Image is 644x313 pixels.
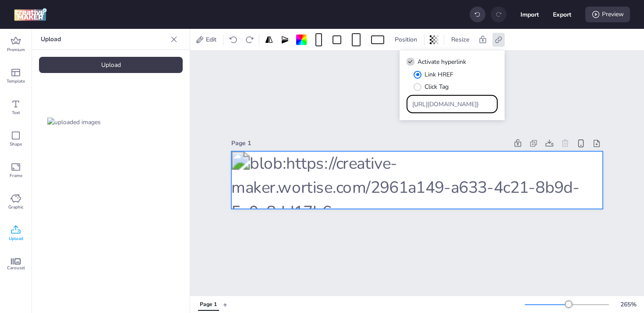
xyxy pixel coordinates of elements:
div: 265 % [618,300,639,309]
span: Link HREF [425,70,453,79]
span: Edit [204,35,218,44]
span: Position [393,35,419,44]
button: + [223,297,227,312]
button: Import [520,5,539,24]
span: Carousel [7,264,25,271]
span: Premium [7,46,25,53]
span: Template [7,78,25,85]
div: Tabs [194,297,223,312]
span: Text [12,109,20,116]
input: Type URL [412,100,492,109]
span: Resize [449,35,471,44]
span: Click Tag [425,82,449,91]
span: Shape [10,141,22,148]
span: Frame [10,172,22,179]
div: Page 1 [200,301,217,309]
img: uploaded images [47,118,101,127]
img: logo Creative Maker [14,8,47,21]
p: Upload [41,29,167,50]
button: Export [553,5,571,24]
div: Page 1 [231,139,508,148]
span: Graphic [8,204,24,211]
span: Upload [9,235,23,242]
span: Activate hyperlink [418,57,466,66]
div: Upload [39,57,183,73]
div: Preview [585,7,630,22]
